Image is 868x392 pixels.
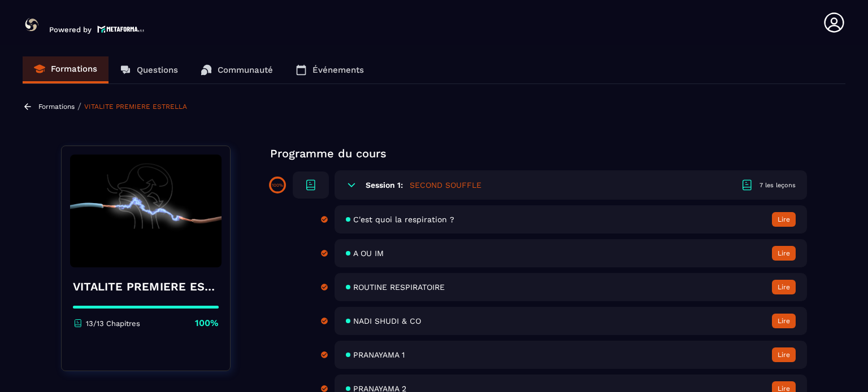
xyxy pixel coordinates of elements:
button: Lire [772,212,796,227]
p: 13/13 Chapitres [86,319,140,328]
h4: VITALITE PREMIERE ESTRELLA [73,279,219,294]
span: / [77,101,81,112]
a: Formations [38,103,75,111]
p: Programme du cours [270,146,807,161]
p: Communauté [218,65,273,75]
a: Communauté [189,56,284,83]
button: Lire [772,314,796,328]
button: Lire [772,246,796,261]
p: Questions [137,65,178,75]
button: Lire [772,347,796,362]
span: A OU IM [353,249,384,258]
a: Formations [23,56,108,83]
img: logo-branding [23,16,41,34]
p: Formations [51,64,97,74]
span: NADI SHUDI & CO [353,316,421,325]
div: 7 les leçons [759,181,796,190]
span: C'est quoi la respiration ? [353,215,454,224]
button: Lire [772,280,796,294]
img: banner [70,155,222,267]
a: VITALITE PREMIERE ESTRELLA [84,103,187,111]
img: logo [97,24,145,34]
a: Événements [284,56,375,83]
p: 100% [272,183,283,188]
p: 100% [195,317,219,329]
a: Questions [108,56,189,83]
p: Powered by [49,25,92,34]
span: PRANAYAMA 1 [353,350,405,359]
p: Événements [313,65,364,75]
span: ROUTINE RESPIRATOIRE [353,283,445,292]
h6: Session 1: [366,180,403,190]
h5: SECOND SOUFFLE [410,179,481,191]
